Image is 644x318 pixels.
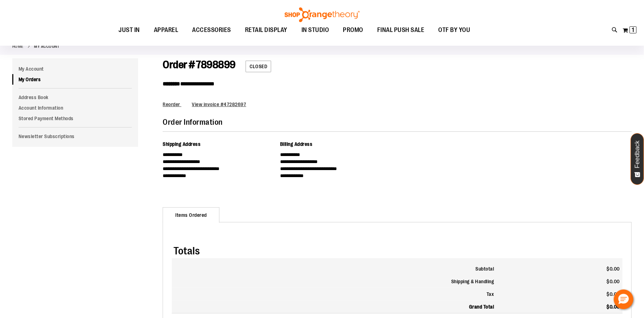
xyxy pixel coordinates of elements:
[192,102,246,107] a: View invoice #47282697
[607,266,620,272] span: $0.00
[607,279,620,284] span: $0.00
[607,291,620,297] span: $0.00
[607,304,620,310] span: $0.00
[119,22,140,38] span: JUST IN
[147,22,185,38] a: APPAREL
[284,7,361,22] img: Shop Orangetheory
[439,22,470,38] span: OTF BY YOU
[12,74,138,85] a: My Orders
[12,92,138,103] a: Address Book
[163,59,236,71] span: Order # 7898899
[154,22,178,38] span: APPAREL
[163,102,180,107] span: Reorder
[245,60,271,72] span: Closed
[12,131,138,142] a: Newsletter Subscriptions
[185,22,238,38] a: ACCESSORIES
[163,141,201,147] span: Shipping Address
[631,133,644,185] button: Feedback - Show survey
[174,245,200,257] span: Totals
[343,22,364,38] span: PROMO
[432,22,477,38] a: OTF BY YOU
[163,102,181,107] a: Reorder
[377,22,425,38] span: FINAL PUSH SALE
[469,304,494,310] strong: Grand Total
[172,258,497,275] th: Subtotal
[163,118,223,126] span: Order Information
[112,22,147,38] a: JUST IN
[245,22,287,38] span: RETAIL DISPLAY
[238,22,294,38] a: RETAIL DISPLAY
[192,102,224,107] span: View invoice #
[34,43,60,50] strong: My Account
[163,207,219,223] strong: Items Ordered
[336,22,371,38] a: PROMO
[294,22,336,38] a: IN STUDIO
[301,22,329,38] span: IN STUDIO
[632,26,635,33] span: 1
[280,141,313,147] span: Billing Address
[12,113,138,124] a: Stored Payment Methods
[12,103,138,113] a: Account Information
[192,22,231,38] span: ACCESSORIES
[370,22,432,38] a: FINAL PUSH SALE
[12,43,23,50] a: Home
[172,275,497,288] th: Shipping & Handling
[172,288,497,300] th: Tax
[614,290,633,309] button: Hello, have a question? Let’s chat.
[634,141,641,168] span: Feedback
[12,64,138,74] a: My Account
